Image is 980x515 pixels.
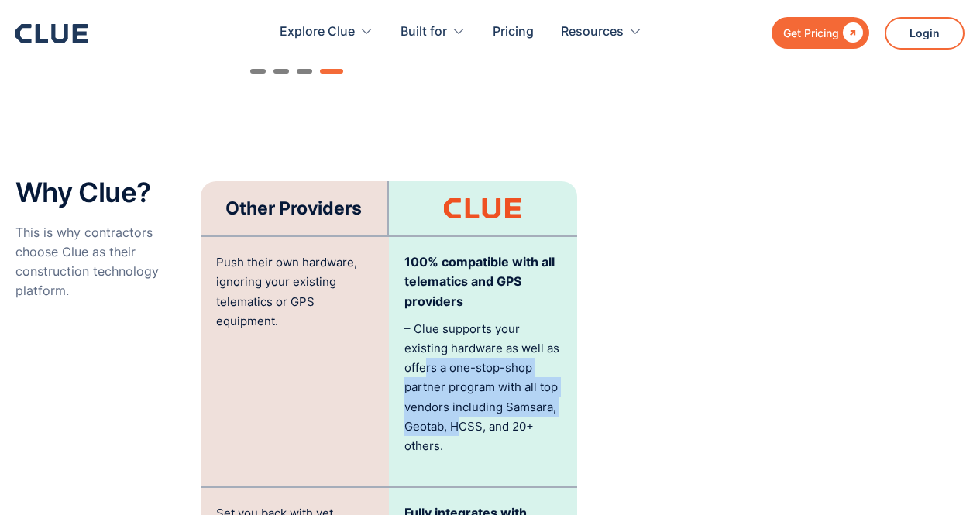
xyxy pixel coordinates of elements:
[444,198,521,218] img: Clue logo orange
[561,8,642,57] div: Resources
[701,298,980,515] iframe: Chat Widget
[225,197,362,220] h3: Other Providers
[783,23,839,43] div: Get Pricing
[297,69,312,74] div: Show slide 3 of 4
[772,17,869,49] a: Get Pricing
[561,8,624,57] div: Resources
[216,252,373,331] p: Push their own hardware, ignoring your existing telematics or GPS equipment.
[404,319,562,455] p: – Clue supports your existing hardware as well as offers a one-stop-shop partner program with all...
[320,69,343,74] div: Show slide 4 of 4
[273,69,289,74] div: Show slide 2 of 4
[401,8,447,57] div: Built for
[280,8,373,57] div: Explore Clue
[404,252,562,311] p: 100% compatible with all telematics and GPS providers
[401,8,466,57] div: Built for
[493,8,534,57] a: Pricing
[15,177,185,208] h2: Why Clue?
[839,23,863,43] div: 
[885,17,965,50] a: Login
[250,69,266,74] div: Show slide 1 of 4
[280,8,355,57] div: Explore Clue
[15,223,185,301] p: This is why contractors choose Clue as their construction technology platform.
